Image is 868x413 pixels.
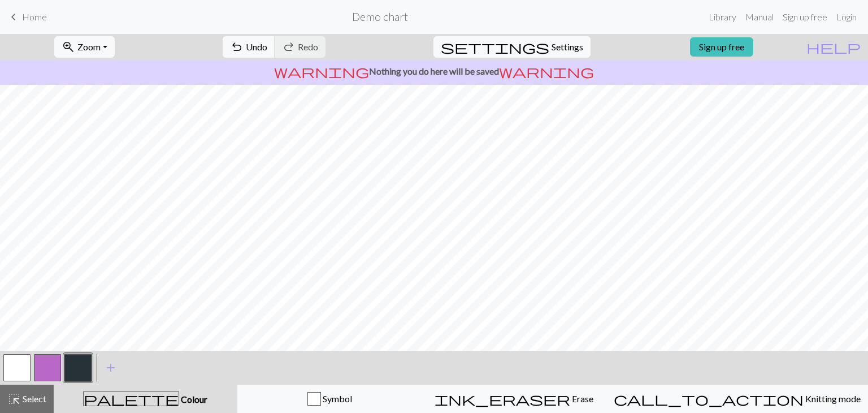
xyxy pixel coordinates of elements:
span: Zoom [77,41,101,52]
button: Knitting mode [606,385,868,413]
span: Knitting mode [804,393,861,404]
span: call_to_action [614,391,804,407]
span: highlight_alt [7,391,21,407]
span: palette [84,391,179,407]
a: Manual [741,6,778,28]
a: Home [7,7,47,27]
span: Symbol [321,393,352,404]
span: ink_eraser [435,391,570,407]
span: warning [274,63,369,79]
h2: Demo chart [352,10,408,23]
button: Colour [54,385,237,413]
span: settings [441,39,549,55]
a: Sign up free [778,6,832,28]
span: zoom_in [62,39,75,55]
button: Erase [422,385,606,413]
span: Undo [246,41,267,52]
span: Settings [552,40,583,54]
span: undo [230,39,244,55]
p: Nothing you do here will be saved [5,64,863,78]
button: SettingsSettings [433,36,591,58]
a: Library [704,6,741,28]
span: keyboard_arrow_left [7,9,20,25]
i: Settings [441,40,549,54]
a: Sign up free [690,37,753,57]
span: help [806,39,861,55]
button: Zoom [54,36,115,58]
span: Erase [570,393,593,404]
span: Home [22,11,47,22]
span: warning [499,63,594,79]
span: add [104,360,118,376]
button: Symbol [237,385,422,413]
button: Undo [223,36,275,58]
a: Login [832,6,861,28]
span: Select [21,393,46,404]
span: Colour [179,394,207,405]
